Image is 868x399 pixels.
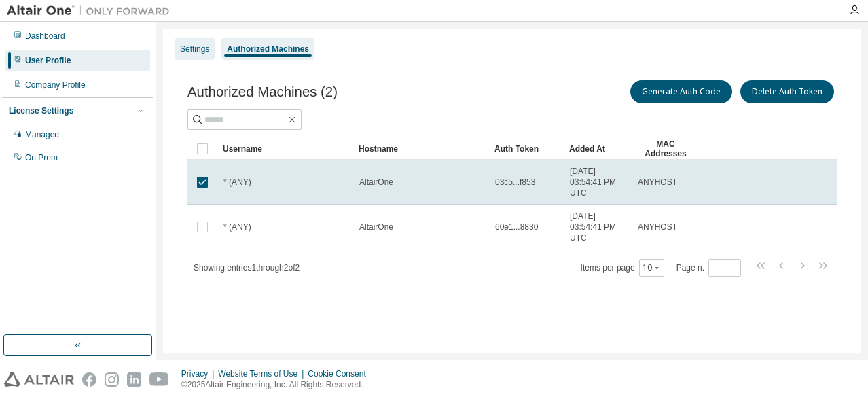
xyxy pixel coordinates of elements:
[359,222,393,232] span: AltairOne
[223,177,251,188] span: * (ANY)
[4,372,74,387] img: altair_logo.svg
[25,152,58,163] div: On Prem
[149,372,169,387] img: youtube.svg
[359,177,393,188] span: AltairOne
[218,368,308,379] div: Website Terms of Use
[637,138,694,160] div: MAC Addresses
[740,80,834,103] button: Delete Auth Token
[570,166,626,198] span: [DATE] 03:54:41 PM UTC
[638,222,677,232] span: ANYHOST
[638,177,677,188] span: ANYHOST
[494,138,558,160] div: Auth Token
[495,177,535,188] span: 03c5...f853
[25,31,65,41] div: Dashboard
[194,263,300,273] span: Showing entries 1 through 2 of 2
[227,44,309,54] div: Authorized Machines
[223,222,251,232] span: * (ANY)
[25,80,86,90] div: Company Profile
[359,138,484,160] div: Hostname
[223,138,348,160] div: Username
[643,262,661,273] button: 10
[308,368,374,379] div: Cookie Consent
[495,222,538,232] span: 60e1...8830
[570,211,626,243] span: [DATE] 03:54:41 PM UTC
[105,372,119,387] img: instagram.svg
[82,372,96,387] img: facebook.svg
[25,129,59,140] div: Managed
[187,84,338,100] span: Authorized Machines (2)
[7,4,177,18] img: Altair One
[676,259,741,277] span: Page n.
[25,55,71,66] div: User Profile
[181,368,218,379] div: Privacy
[630,80,732,103] button: Generate Auth Code
[180,44,209,54] div: Settings
[581,259,664,277] span: Items per page
[9,105,73,116] div: License Settings
[181,379,374,391] p: © 2025 Altair Engineering, Inc. All Rights Reserved.
[569,138,626,160] div: Added At
[127,372,141,387] img: linkedin.svg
